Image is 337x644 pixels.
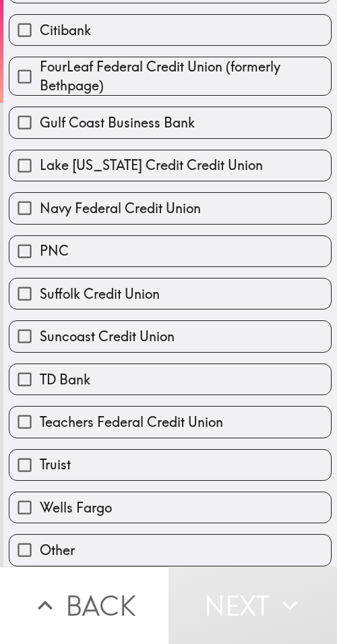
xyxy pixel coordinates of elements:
[40,455,71,474] span: Truist
[9,450,331,480] button: Truist
[40,241,69,260] span: PNC
[9,236,331,266] button: PNC
[9,364,331,394] button: TD Bank
[9,150,331,181] button: Lake [US_STATE] Credit Credit Union
[9,321,331,351] button: Suncoast Credit Union
[9,107,331,138] button: Gulf Coast Business Bank
[9,492,331,523] button: Wells Fargo
[40,327,175,346] span: Suncoast Credit Union
[40,21,91,40] span: Citibank
[40,57,331,95] span: FourLeaf Federal Credit Union (formerly Bethpage)
[40,370,90,389] span: TD Bank
[9,279,331,309] button: Suffolk Credit Union
[40,498,112,517] span: Wells Fargo
[168,566,337,644] button: Next
[9,15,331,45] button: Citibank
[9,193,331,223] button: Navy Federal Credit Union
[40,413,223,432] span: Teachers Federal Credit Union
[9,535,331,565] button: Other
[9,57,331,95] button: FourLeaf Federal Credit Union (formerly Bethpage)
[40,156,263,175] span: Lake [US_STATE] Credit Credit Union
[9,407,331,437] button: Teachers Federal Credit Union
[40,541,75,560] span: Other
[40,113,195,132] span: Gulf Coast Business Bank
[40,199,201,218] span: Navy Federal Credit Union
[40,285,160,303] span: Suffolk Credit Union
